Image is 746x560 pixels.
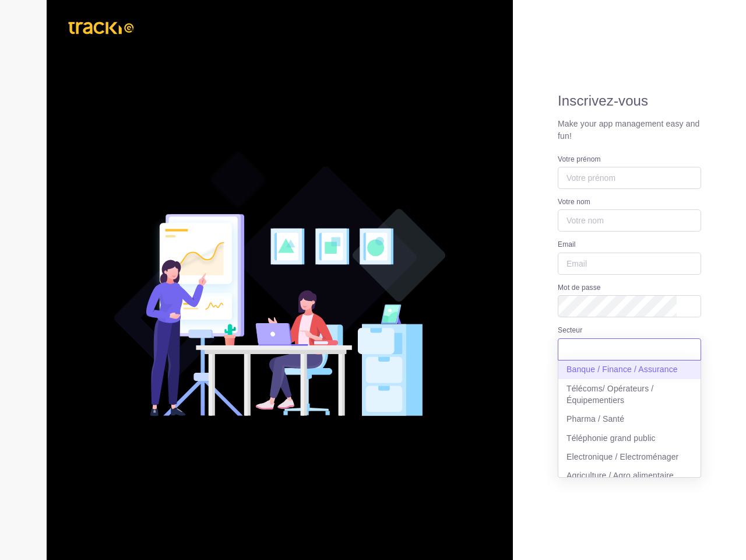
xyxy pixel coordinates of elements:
h2: Inscrivez-vous [558,93,701,110]
img: trackio.svg [63,16,140,40]
p: Make your app management easy and fun! [558,118,701,142]
li: Téléphonie grand public [558,429,701,447]
li: Electronique / Electroménager [558,447,701,466]
li: Agriculture / Agro alimentaire [558,466,701,485]
label: Secteur [558,325,582,335]
input: Votre prénom [558,167,701,189]
input: Email [558,253,701,275]
label: Mot de passe [558,283,601,293]
label: Email [558,240,576,250]
li: Banque / Finance / Assurance [558,360,701,379]
input: Votre nom [558,209,701,232]
li: Télécoms/ Opérateurs / Équipementiers [558,379,701,410]
li: Pharma / Santé [558,409,701,428]
label: Votre nom [558,197,590,207]
label: Votre prénom [558,155,601,164]
img: Register V2 [112,143,448,416]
